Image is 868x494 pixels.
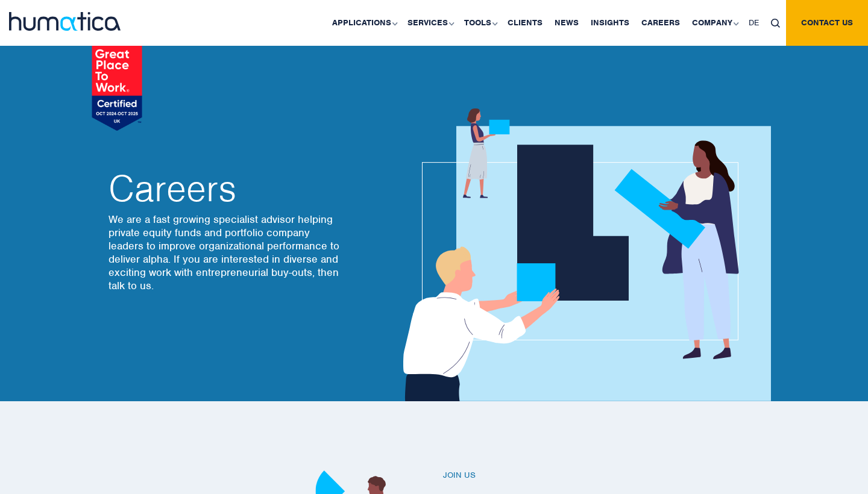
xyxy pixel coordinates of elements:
[108,213,344,292] p: We are a fast growing specialist advisor helping private equity funds and portfolio company leade...
[9,12,121,31] img: logo
[392,108,771,401] img: about_banner1
[108,170,344,207] h2: Careers
[443,471,769,481] h6: Join us
[749,17,759,28] span: DE
[771,19,780,28] img: search_icon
